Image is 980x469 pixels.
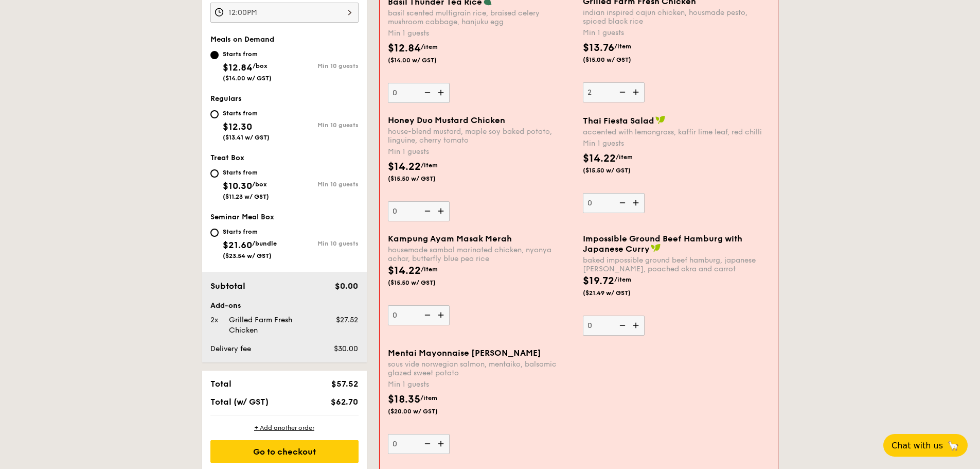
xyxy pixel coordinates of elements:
span: Treat Box [210,153,244,162]
input: Basil Thunder Tea Ricebasil scented multigrain rice, braised celery mushroom cabbage, hanjuku egg... [388,83,450,103]
div: Min 1 guests [388,147,575,157]
div: 2x [206,315,225,325]
input: Event time [210,3,359,23]
span: $30.00 [334,344,358,353]
span: /item [421,162,438,169]
span: Mentai Mayonnaise [PERSON_NAME] [388,348,541,358]
span: $62.70 [331,397,358,407]
img: icon-add.58712e84.svg [434,305,450,325]
span: /box [253,62,268,70]
div: indian inspired cajun chicken, housmade pesto, spiced black rice [583,8,770,26]
div: Starts from [223,109,270,117]
input: Impossible Ground Beef Hamburg with Japanese Currybaked impossible ground beef hamburg, japanese ... [583,316,645,336]
span: /item [614,276,631,283]
span: ($14.00 w/ GST) [388,56,458,64]
div: Add-ons [210,301,359,311]
img: icon-reduce.1d2dbef1.svg [419,434,434,454]
img: icon-reduce.1d2dbef1.svg [614,316,629,335]
img: icon-add.58712e84.svg [629,193,645,213]
span: ($13.41 w/ GST) [223,134,270,141]
input: Starts from$12.30($13.41 w/ GST)Min 10 guests [210,110,219,118]
span: /box [252,181,267,188]
div: Starts from [223,228,277,236]
span: Meals on Demand [210,35,274,44]
span: /item [614,43,631,50]
img: icon-reduce.1d2dbef1.svg [419,83,434,102]
span: ($15.50 w/ GST) [388,279,458,287]
div: + Add another order [210,424,359,432]
div: Go to checkout [210,440,359,463]
img: icon-vegan.f8ff3823.svg [655,115,666,125]
img: icon-add.58712e84.svg [629,316,645,335]
input: Starts from$12.84/box($14.00 w/ GST)Min 10 guests [210,51,219,59]
img: icon-reduce.1d2dbef1.svg [419,305,434,325]
span: Subtotal [210,281,245,291]
div: housemade sambal marinated chicken, nyonya achar, butterfly blue pea rice [388,246,575,263]
span: ($20.00 w/ GST) [388,407,458,415]
span: /item [421,266,438,273]
span: 🦙 [947,440,959,451]
span: ($14.00 w/ GST) [223,75,272,82]
div: Min 1 guests [583,138,770,149]
div: Starts from [223,50,272,58]
span: Total [210,379,231,389]
span: /bundle [252,240,277,247]
span: Kampung Ayam Masak Merah [388,234,512,244]
div: Grilled Farm Fresh Chicken [225,315,318,336]
input: Honey Duo Mustard Chickenhouse-blend mustard, maple soy baked potato, linguine, cherry tomatoMin ... [388,201,450,221]
input: Kampung Ayam Masak Merahhousemade sambal marinated chicken, nyonya achar, butterfly blue pea rice... [388,305,450,325]
img: icon-reduce.1d2dbef1.svg [419,201,434,221]
span: ($15.00 w/ GST) [583,56,653,64]
span: ($21.49 w/ GST) [583,289,653,297]
img: icon-add.58712e84.svg [629,82,645,102]
span: /item [420,394,437,402]
span: ($15.50 w/ GST) [388,175,458,183]
span: $21.60 [223,239,252,251]
span: /item [616,153,633,161]
img: icon-add.58712e84.svg [434,434,450,454]
button: Chat with us🦙 [883,434,968,457]
span: $18.35 [388,393,420,406]
input: Starts from$21.60/bundle($23.54 w/ GST)Min 10 guests [210,229,219,237]
input: Grilled Farm Fresh Chickenindian inspired cajun chicken, housmade pesto, spiced black riceMin 1 g... [583,82,645,102]
span: Regulars [210,94,242,103]
span: Seminar Meal Box [210,213,274,221]
span: Total (w/ GST) [210,397,269,407]
span: ($15.50 w/ GST) [583,166,653,175]
span: $12.84 [388,42,421,55]
span: $57.52 [331,379,358,389]
span: $13.76 [583,42,614,54]
div: Min 1 guests [388,379,575,390]
span: $27.52 [336,316,358,324]
span: Delivery fee [210,344,251,353]
img: icon-add.58712e84.svg [434,83,450,102]
div: baked impossible ground beef hamburg, japanese [PERSON_NAME], poached okra and carrot [583,256,770,273]
span: $10.30 [223,180,252,192]
div: Min 1 guests [388,28,575,39]
img: icon-reduce.1d2dbef1.svg [614,193,629,213]
div: house-blend mustard, maple soy baked potato, linguine, cherry tomato [388,127,575,145]
span: $14.22 [583,152,616,165]
input: Thai Fiesta Saladaccented with lemongrass, kaffir lime leaf, red chilliMin 1 guests$14.22/item($1... [583,193,645,213]
span: Thai Fiesta Salad [583,116,654,126]
span: $12.84 [223,62,253,73]
input: Mentai Mayonnaise [PERSON_NAME]sous vide norwegian salmon, mentaiko, balsamic glazed sweet potato... [388,434,450,454]
div: sous vide norwegian salmon, mentaiko, balsamic glazed sweet potato [388,360,575,377]
span: $14.22 [388,161,421,173]
img: icon-add.58712e84.svg [434,201,450,221]
span: $14.22 [388,265,421,277]
div: basil scented multigrain rice, braised celery mushroom cabbage, hanjuku egg [388,9,575,26]
span: /item [421,43,438,50]
span: Honey Duo Mustard Chicken [388,115,505,125]
img: icon-reduce.1d2dbef1.svg [614,82,629,102]
input: Starts from$10.30/box($11.23 w/ GST)Min 10 guests [210,169,219,178]
div: Starts from [223,168,269,177]
span: ($23.54 w/ GST) [223,252,272,259]
div: Min 10 guests [284,62,359,70]
span: Impossible Ground Beef Hamburg with Japanese Curry [583,234,742,254]
div: Min 10 guests [284,121,359,129]
span: $0.00 [335,281,358,291]
div: Min 1 guests [583,28,770,38]
img: icon-vegan.f8ff3823.svg [651,244,661,253]
span: Chat with us [892,441,943,450]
